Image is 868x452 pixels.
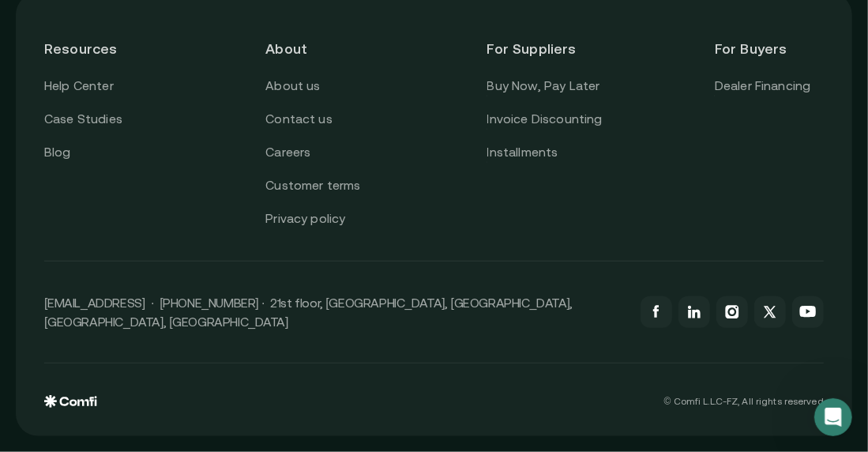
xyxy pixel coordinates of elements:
[265,209,345,229] a: Privacy policy
[814,398,852,436] iframe: Intercom live chat
[715,21,824,76] header: For Buyers
[265,21,374,76] header: About
[44,395,97,408] img: comfi logo
[265,142,310,163] a: Careers
[44,142,71,163] a: Blog
[487,109,603,130] a: Invoice Discounting
[44,21,153,76] header: Resources
[487,76,600,96] a: Buy Now, Pay Later
[44,293,625,331] p: [EMAIL_ADDRESS] · [PHONE_NUMBER] · 21st floor, [GEOGRAPHIC_DATA], [GEOGRAPHIC_DATA], [GEOGRAPHIC_...
[487,21,603,76] header: For Suppliers
[265,76,320,96] a: About us
[44,109,122,130] a: Case Studies
[664,396,824,407] p: © Comfi L.L.C-FZ, All rights reserved
[265,109,333,130] a: Contact us
[487,142,558,163] a: Installments
[265,175,360,196] a: Customer terms
[715,76,811,96] a: Dealer Financing
[44,76,114,96] a: Help Center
